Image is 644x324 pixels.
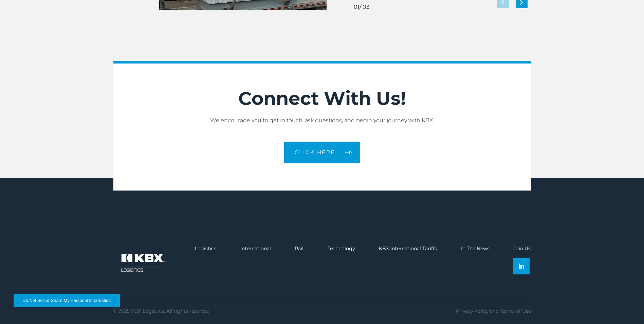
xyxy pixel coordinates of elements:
[113,308,210,314] p: © 2025 KBX Logistics. All rights reserved.
[328,246,355,252] a: Technology
[490,308,499,314] span: and
[379,246,437,252] a: KBX International Tariffs
[240,246,271,252] a: International
[284,142,360,163] a: CLICK HERE arrow arrow
[354,4,369,10] div: / 03
[456,308,489,314] a: Privacy Policy
[500,308,531,314] a: Terms of Use
[14,294,120,307] button: Do Not Sell or Share My Personal Information
[519,264,524,269] img: Linkedin
[461,246,490,252] a: In The News
[513,246,531,252] a: Join Us
[113,116,531,125] p: We encourage you to get in touch, ask questions, and begin your journey with KBX.
[113,246,171,280] img: kbx logo
[113,87,531,110] h2: Connect With Us!
[295,246,303,252] a: Rail
[354,4,360,10] span: 01
[295,150,335,155] span: CLICK HERE
[195,246,216,252] a: Logistics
